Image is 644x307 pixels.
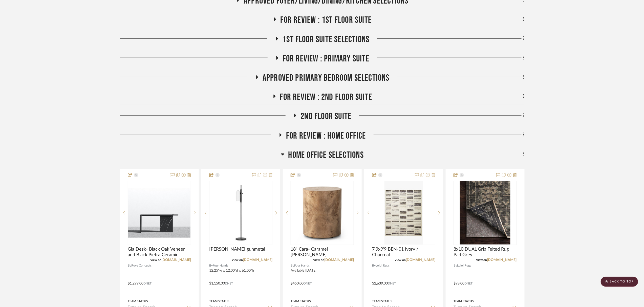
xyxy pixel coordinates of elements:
[150,258,161,261] span: View on
[601,277,638,287] scroll-to-top-button: BACK TO TOP
[294,263,310,268] span: Four Hands
[131,263,152,268] span: Rove Concepts
[487,258,517,262] a: [DOMAIN_NAME]
[288,150,364,161] span: Home Office Selections
[291,299,311,303] div: Team Status
[395,258,406,261] span: View on
[454,263,457,268] span: By
[372,299,392,303] div: Team Status
[128,247,191,258] span: Gia Desk- Black Oak Veneer and Black Pietra Ceramic
[283,34,369,45] span: 1st Floor Suite Selections
[457,263,471,268] span: Loloi Rugs
[209,299,229,303] div: Team Status
[213,263,228,268] span: Four Hands
[280,92,372,103] span: FOR REVIEW : 2nd Floor Suite
[376,263,390,268] span: Loloi Rugs
[460,181,510,245] img: 8x10 DUAL Grip Felted Rug Pad Grey
[291,181,354,245] div: 0
[210,182,272,244] img: Ott- Black gunmetal
[281,15,372,26] span: FOR REVIEW : 1st Floor Suite
[209,247,265,252] span: [PERSON_NAME] gunmetal
[476,258,487,261] span: View on
[243,258,272,262] a: [DOMAIN_NAME]
[384,181,423,245] img: 7'9x9'9 BEN-01 Ivory / Charcoal
[283,53,369,64] span: FOR REVIEW : Primary Suite
[454,247,517,258] span: 8x10 DUAL Grip Felted Rug Pad Grey
[291,263,294,268] span: By
[128,299,148,303] div: Team Status
[301,111,352,122] span: 2nd Floor Suite
[406,258,435,262] a: [DOMAIN_NAME]
[263,73,390,83] span: Approved Primary Bedroom Selections
[324,258,354,262] a: [DOMAIN_NAME]
[291,247,354,258] span: 18" Cara- Caramel [PERSON_NAME]
[372,247,435,258] span: 7'9x9'9 BEN-01 Ivory / Charcoal
[128,263,131,268] span: By
[291,182,353,244] img: 18" Cara- Caramel Burl
[286,130,366,141] span: FOR REVIEW : Home Office
[209,263,213,268] span: By
[232,258,243,261] span: View on
[454,299,474,303] div: Team Status
[128,188,190,238] img: Gia Desk- Black Oak Veneer and Black Pietra Ceramic
[313,258,324,261] span: View on
[161,258,191,262] a: [DOMAIN_NAME]
[372,263,376,268] span: By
